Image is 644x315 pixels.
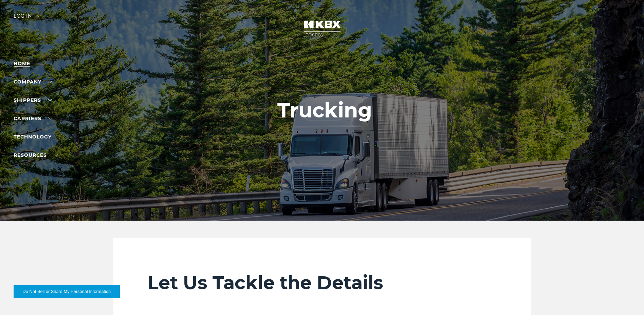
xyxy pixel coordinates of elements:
[277,99,372,122] h1: Trucking
[14,115,52,122] a: Carriers
[14,97,52,103] a: SHIPPERS
[297,14,348,43] img: kbx logo
[14,60,30,67] a: Home
[14,152,58,158] a: RESOURCES
[14,134,52,140] a: Technology
[14,14,41,23] div: Log in
[14,285,120,298] button: Do Not Sell or Share My Personal Information
[14,79,52,85] a: Company
[147,272,497,294] h2: Let Us Tackle the Details
[37,15,41,17] img: arrow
